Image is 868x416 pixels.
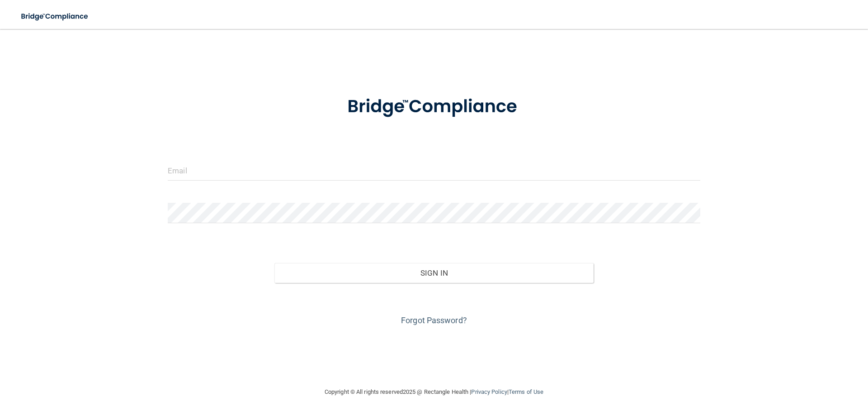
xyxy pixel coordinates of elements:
[471,388,507,395] a: Privacy Policy
[14,7,97,26] img: bridge_compliance_login_screen.278c3ca4.svg
[329,83,539,130] img: bridge_compliance_login_screen.278c3ca4.svg
[509,388,543,395] a: Terms of Use
[274,263,594,283] button: Sign In
[168,160,700,181] input: Email
[401,316,467,325] a: Forgot Password?
[269,378,599,406] div: Copyright © All rights reserved 2025 @ Rectangle Health | |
